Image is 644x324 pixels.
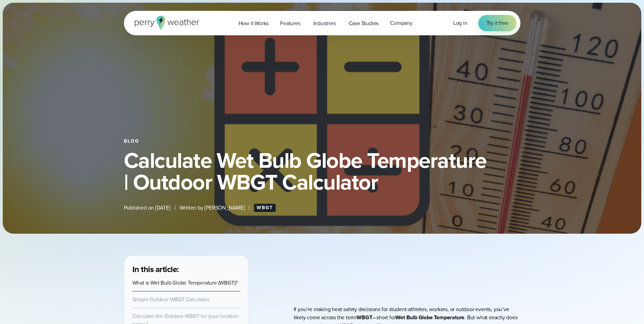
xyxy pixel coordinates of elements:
span: Try it free [486,19,508,27]
a: Try it free [478,15,516,31]
strong: WBGT [356,313,372,321]
span: Published on [DATE] [124,204,170,212]
h3: In this article: [132,264,240,275]
span: Written by [PERSON_NAME] [180,204,245,212]
span: | [249,204,250,212]
a: WBGT [254,204,276,212]
a: What is Wet Bulb Globe Temperature (WBGT)? [132,279,238,287]
span: How it Works [239,19,269,28]
a: Log in [453,19,467,27]
a: How it Works [233,16,275,30]
span: Company [390,19,412,27]
div: Blog [124,139,520,144]
span: Features [280,19,300,28]
h1: Calculate Wet Bulb Globe Temperature | Outdoor WBGT Calculator [124,149,520,193]
a: Case Studies [343,16,385,30]
span: Industries [313,19,336,28]
strong: Wet Bulb Globe Temperature [395,313,464,321]
span: | [174,204,176,212]
span: Case Studies [349,19,379,28]
a: Simple Outdoor WBGT Calculator [132,295,209,303]
iframe: WBGT Explained: Listen as we break down all you need to know about WBGT Video [313,255,500,284]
